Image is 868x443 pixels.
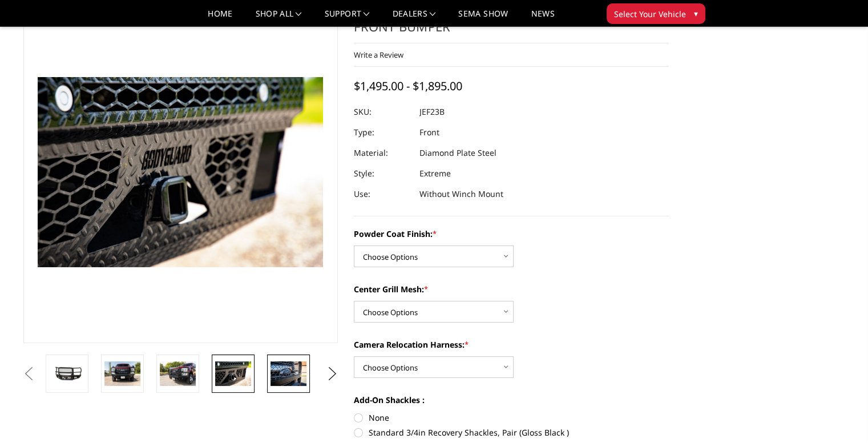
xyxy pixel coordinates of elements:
button: Previous [21,365,38,382]
iframe: Chat Widget [811,388,868,443]
img: 2023-2026 Ford F250-350 - FT Series - Extreme Front Bumper [160,361,196,385]
dd: Diamond Plate Steel [419,143,496,163]
dt: Style: [354,163,411,184]
dd: Without Winch Mount [419,184,503,204]
span: $1,495.00 - $1,895.00 [354,78,462,94]
dd: Extreme [419,163,451,184]
label: Standard 3/4in Recovery Shackles, Pair (Gloss Black ) [354,426,669,438]
dt: Use: [354,184,411,204]
dt: SKU: [354,102,411,122]
button: Select Your Vehicle [607,3,705,24]
a: shop all [256,10,302,26]
dd: JEF23B [419,102,445,122]
label: Camera Relocation Harness: [354,339,669,351]
dt: Material: [354,143,411,163]
img: 2023-2026 Ford F250-350 - FT Series - Extreme Front Bumper [104,361,140,385]
label: None [354,412,669,424]
span: Select Your Vehicle [614,8,686,20]
label: Powder Coat Finish: [354,228,669,240]
span: ▾ [694,7,698,19]
dd: Front [419,122,439,143]
a: Write a Review [354,50,403,60]
a: News [531,10,554,26]
a: Home [208,10,232,26]
img: 2023-2026 Ford F250-350 - FT Series - Extreme Front Bumper [271,361,306,385]
a: 2023-2026 Ford F250-350 - FT Series - Extreme Front Bumper [23,1,338,343]
button: Next [324,365,341,382]
label: Center Grill Mesh: [354,283,669,295]
label: Add-On Shackles : [354,394,669,406]
img: 2023-2026 Ford F250-350 - FT Series - Extreme Front Bumper [215,361,251,385]
dt: Type: [354,122,411,143]
a: Dealers [393,10,436,26]
a: SEMA Show [458,10,508,26]
a: Support [325,10,370,26]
